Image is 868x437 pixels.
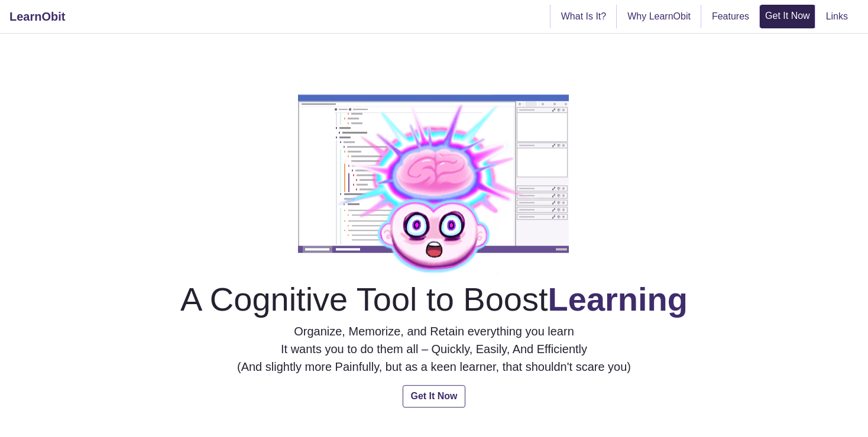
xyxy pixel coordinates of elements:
a: Why LearnObit [623,5,695,28]
b: LearnObit [9,10,65,23]
a: Get It Now [760,5,815,27]
b: Learning [548,281,688,318]
a: Get It Now [403,385,465,407]
a: What Is It? [556,5,611,28]
a: Links [821,5,853,28]
a: Features [707,5,754,28]
img: hereSectionImage.png [257,86,611,281]
a: LearnObit [9,5,65,28]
